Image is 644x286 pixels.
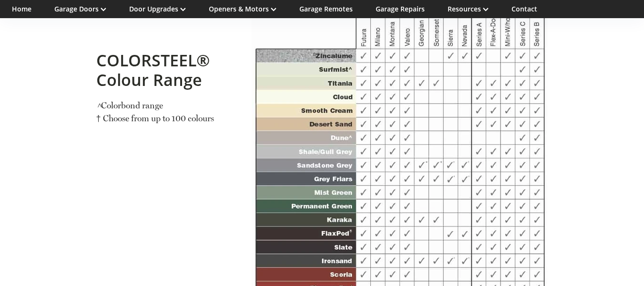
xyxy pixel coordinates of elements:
a: Openers & Motors [209,4,276,13]
span: > [92,103,105,108]
a: Home [12,4,31,13]
h2: COLORSTEEL® Colour Range [96,51,237,90]
a: Resources [448,4,489,13]
p: Colorbond range † Choose from up to 100 colours [96,90,237,125]
a: Door Upgrades [129,4,186,13]
a: Garage Doors [54,4,106,13]
a: Garage Remotes [299,4,353,13]
a: Contact [511,4,537,13]
a: Garage Repairs [376,4,425,13]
